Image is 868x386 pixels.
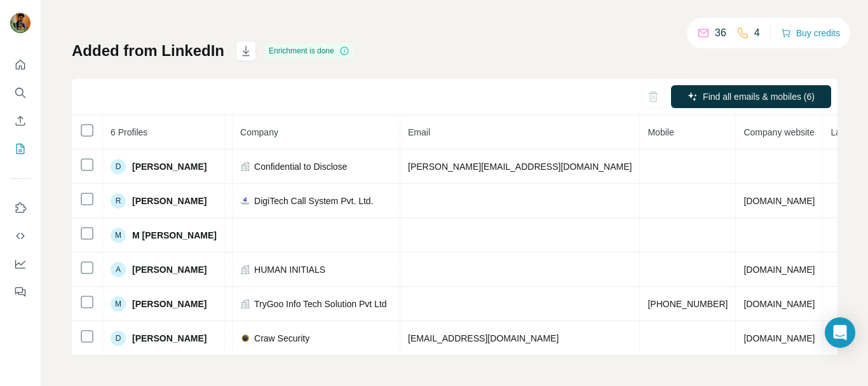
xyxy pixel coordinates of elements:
[240,333,250,343] img: company-logo
[408,162,632,172] span: [PERSON_NAME][EMAIL_ADDRESS][DOMAIN_NAME]
[825,317,855,348] div: Open Intercom Messenger
[715,25,726,41] p: 36
[132,332,207,345] span: [PERSON_NAME]
[72,41,224,61] h1: Added from LinkedIn
[408,127,430,137] span: Email
[254,298,387,310] span: TryGoo Info Tech Solution Pvt Ltd
[743,196,815,206] span: [DOMAIN_NAME]
[265,43,353,59] div: Enrichment is done
[111,159,126,174] div: D
[10,13,31,33] img: Avatar
[10,224,31,247] button: Use Surfe API
[254,332,309,345] span: Craw Security
[10,196,31,219] button: Use Surfe on LinkedIn
[10,137,31,160] button: My lists
[111,262,126,277] div: A
[240,196,250,206] img: company-logo
[10,252,31,275] button: Dashboard
[132,160,207,173] span: [PERSON_NAME]
[671,85,831,108] button: Find all emails & mobiles (6)
[743,299,815,309] span: [DOMAIN_NAME]
[254,160,347,173] span: Confidential to Disclose
[111,228,126,243] div: M
[254,263,325,276] span: HUMAN INITIALS
[111,193,126,209] div: R
[743,333,815,343] span: [DOMAIN_NAME]
[132,263,207,276] span: [PERSON_NAME]
[703,90,815,103] span: Find all emails & mobiles (6)
[648,299,728,309] span: [PHONE_NUMBER]
[111,127,147,137] span: 6 Profiles
[754,25,760,41] p: 4
[254,195,374,207] span: DigiTech Call System Pvt. Ltd.
[132,298,207,310] span: [PERSON_NAME]
[743,265,815,275] span: [DOMAIN_NAME]
[10,81,31,104] button: Search
[743,127,814,137] span: Company website
[408,333,559,343] span: [EMAIL_ADDRESS][DOMAIN_NAME]
[831,127,864,137] span: Landline
[648,127,674,137] span: Mobile
[111,296,126,312] div: M
[132,195,207,207] span: [PERSON_NAME]
[111,331,126,346] div: D
[10,53,31,76] button: Quick start
[10,109,31,132] button: Enrich CSV
[10,280,31,303] button: Feedback
[781,24,840,42] button: Buy credits
[240,127,278,137] span: Company
[132,229,217,242] span: M [PERSON_NAME]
